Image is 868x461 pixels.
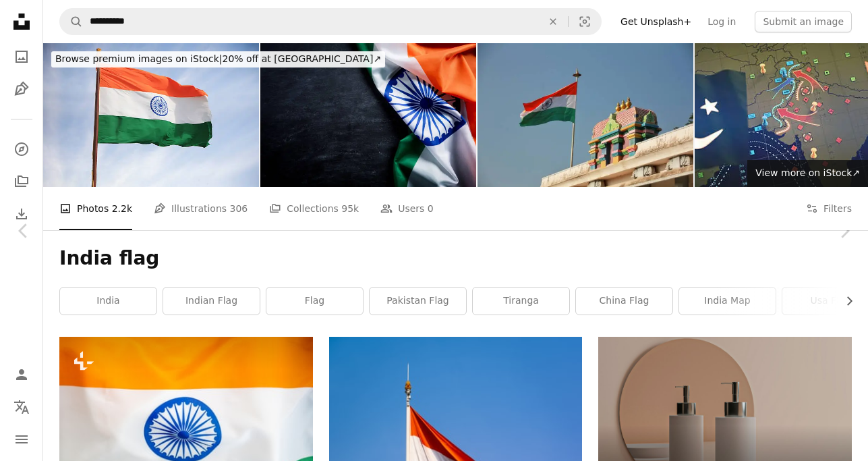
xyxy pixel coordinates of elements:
a: tiranga [473,288,569,315]
a: Illustrations [8,76,35,103]
a: pakistan flag [370,288,466,315]
a: Illustrations 306 [154,187,248,230]
button: Clear [538,9,568,34]
a: a close up of the flag of india [59,415,313,427]
a: Log in / Sign up [8,361,35,388]
button: Language [8,394,35,421]
button: Menu [8,426,35,453]
a: Users 0 [380,187,434,230]
a: Next [821,166,868,296]
span: 95k [341,201,359,216]
span: Browse premium images on iStock | [55,53,222,64]
button: Filters [806,187,852,230]
button: Visual search [569,9,601,34]
img: Close-Up Of Indian Flag Against Black Background [260,43,476,187]
a: Collections 95k [269,187,359,230]
img: Indian Flag [43,43,259,187]
span: 0 [428,201,434,216]
a: china flag [576,288,672,315]
a: Browse premium images on iStock|20% off at [GEOGRAPHIC_DATA]↗ [43,43,393,76]
a: flag [266,288,363,315]
a: Explore [8,136,35,163]
button: scroll list to the right [837,288,852,315]
a: india [60,288,156,315]
img: Scenic views of Ooty, India [478,43,693,187]
span: 20% off at [GEOGRAPHIC_DATA] ↗ [55,53,381,64]
a: Photos [8,43,35,70]
a: Get Unsplash+ [612,11,699,32]
a: View more on iStock↗ [747,160,868,187]
a: indian flag [163,288,260,315]
form: Find visuals sitewide [59,8,602,35]
a: india map [679,288,776,315]
button: Submit an image [755,11,852,32]
span: View more on iStock ↗ [755,167,860,178]
h1: India flag [59,246,852,271]
a: Log in [699,11,744,32]
span: 306 [230,201,248,216]
button: Search Unsplash [60,9,83,34]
